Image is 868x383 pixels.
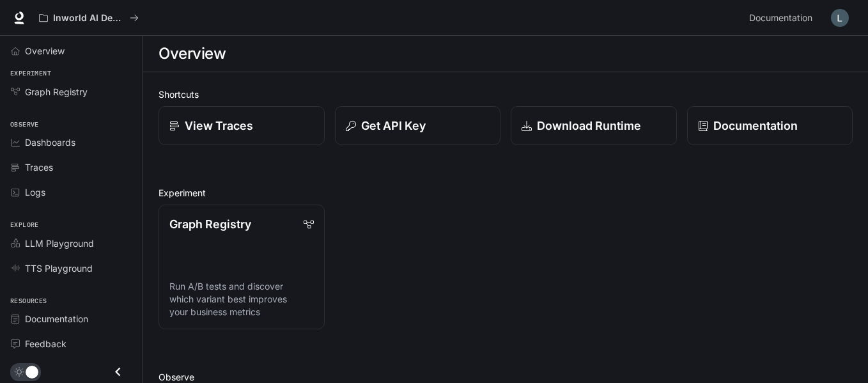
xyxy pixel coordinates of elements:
h2: Shortcuts [159,88,853,101]
a: LLM Playground [5,232,137,254]
a: Graph Registry [5,81,137,103]
a: Documentation [744,5,822,31]
span: Dark mode toggle [26,364,38,379]
a: Dashboards [5,131,137,153]
a: Overview [5,40,137,62]
span: Documentation [25,312,88,325]
span: Logs [25,185,45,199]
span: Dashboards [25,136,75,149]
a: Traces [5,156,137,178]
button: Get API Key [335,106,501,145]
span: Traces [25,160,53,174]
span: Documentation [749,10,812,26]
span: TTS Playground [25,262,93,275]
p: Graph Registry [169,215,251,233]
a: Logs [5,181,137,203]
a: Documentation [5,308,137,330]
p: Download Runtime [537,117,641,134]
h2: Experiment [159,186,853,199]
a: Feedback [5,332,137,355]
button: User avatar [827,5,853,31]
a: TTS Playground [5,257,137,279]
p: View Traces [185,117,253,134]
span: Feedback [25,337,66,350]
p: Inworld AI Demos [53,13,125,24]
a: Documentation [687,106,853,145]
p: Documentation [713,117,798,134]
a: View Traces [159,106,325,145]
a: Graph RegistryRun A/B tests and discover which variant best improves your business metrics [159,205,325,329]
span: LLM Playground [25,237,94,250]
p: Run A/B tests and discover which variant best improves your business metrics [169,280,314,318]
span: Graph Registry [25,85,88,98]
img: User avatar [831,9,849,27]
span: Overview [25,44,65,58]
p: Get API Key [361,117,426,134]
button: All workspaces [33,5,144,31]
a: Download Runtime [511,106,677,145]
h1: Overview [159,41,226,66]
